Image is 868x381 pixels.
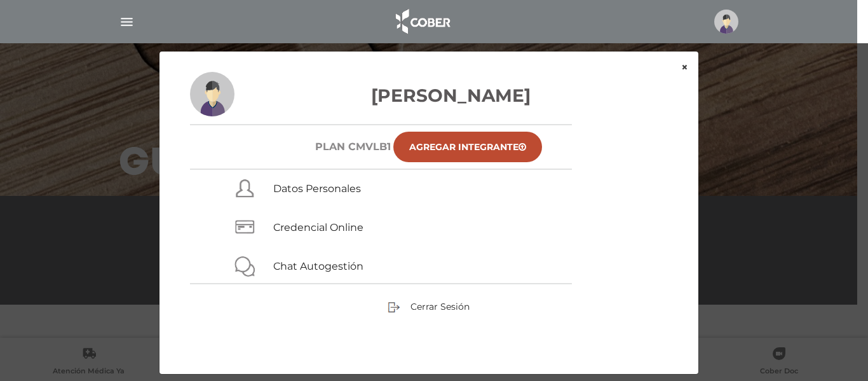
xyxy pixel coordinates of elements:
[671,52,698,83] button: ×
[714,10,738,34] img: profile-placeholder.svg
[190,82,668,109] h3: [PERSON_NAME]
[389,6,456,37] img: logo_cober_home-white.png
[190,72,234,116] img: profile-placeholder.svg
[393,132,542,162] a: Agregar Integrante
[273,260,363,272] a: Chat Autogestión
[388,300,470,312] a: Cerrar Sesión
[273,183,361,195] a: Datos Personales
[119,14,135,30] img: Cober_menu-lines-white.svg
[410,301,470,312] span: Cerrar Sesión
[315,141,391,153] h6: Plan CMVLB1
[273,221,363,233] a: Credencial Online
[388,301,400,314] img: sign-out.png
